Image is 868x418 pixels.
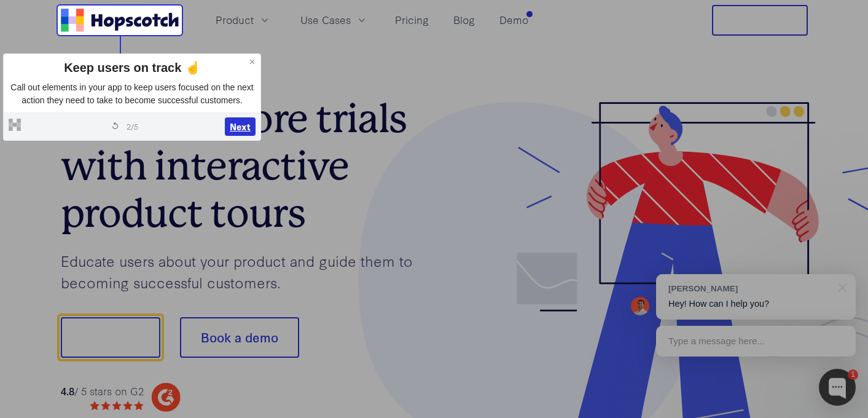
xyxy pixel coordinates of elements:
[61,384,144,399] div: / 5 stars on G2
[61,384,74,398] strong: 4.8
[712,5,808,36] button: Free Trial
[495,10,533,30] a: Demo
[9,59,256,76] div: Keep users on track ☝️
[61,9,179,32] a: Home
[61,95,434,237] h1: Convert more trials with interactive product tours
[293,10,375,30] button: Use Cases
[848,369,858,380] div: 1
[180,317,299,358] button: Book a demo
[668,283,831,294] div: [PERSON_NAME]
[127,120,138,132] span: 2 / 5
[225,117,256,136] button: Next
[631,297,649,315] img: Mark Spera
[9,81,256,108] p: Call out elements in your app to keep users focused on the next action they need to take to becom...
[668,298,843,310] p: Hey! How can I help you?
[61,317,160,358] button: Show me!
[448,10,480,30] a: Blog
[61,250,434,293] p: Educate users about your product and guide them to becoming successful customers.
[656,326,856,357] div: Type a message here...
[216,12,254,28] span: Product
[300,12,351,28] span: Use Cases
[390,10,434,30] a: Pricing
[208,10,278,30] button: Product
